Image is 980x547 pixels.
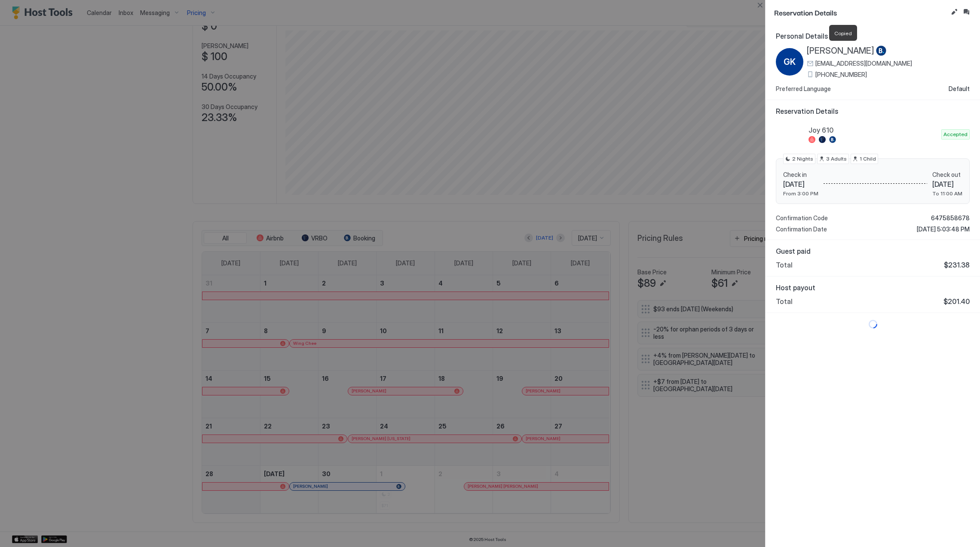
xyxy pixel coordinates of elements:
[783,171,818,179] span: Check in
[783,190,818,197] span: From 3:00 PM
[961,7,971,17] button: Inbox
[774,7,947,18] span: Reservation Details
[807,46,874,56] span: [PERSON_NAME]
[776,214,828,222] span: Confirmation Code
[776,107,970,115] span: Reservation Details
[776,297,793,306] span: Total
[943,297,970,306] span: $201.40
[949,85,970,93] span: Default
[808,126,938,134] span: Joy 610
[776,121,803,148] div: listing image
[815,60,912,67] span: [EMAIL_ADDRESS][DOMAIN_NAME]
[784,55,796,68] span: GK
[949,7,959,17] button: Edit reservation
[776,283,970,292] span: Host payout
[792,155,813,163] span: 2 Nights
[943,131,968,138] span: Accepted
[776,85,831,93] span: Preferred Language
[815,71,867,79] span: [PHONE_NUMBER]
[776,32,970,40] span: Personal Details
[826,155,847,163] span: 3 Adults
[774,320,971,328] div: loading
[776,247,970,255] span: Guest paid
[776,261,793,269] span: Total
[931,214,970,222] span: 6475858678
[932,180,962,188] span: [DATE]
[783,180,818,188] span: [DATE]
[944,261,970,269] span: $231.38
[932,190,962,197] span: To 11:00 AM
[776,225,827,233] span: Confirmation Date
[932,171,962,179] span: Check out
[860,155,876,163] span: 1 Child
[917,225,970,233] span: [DATE] 5:03:48 PM
[834,30,852,36] span: Copied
